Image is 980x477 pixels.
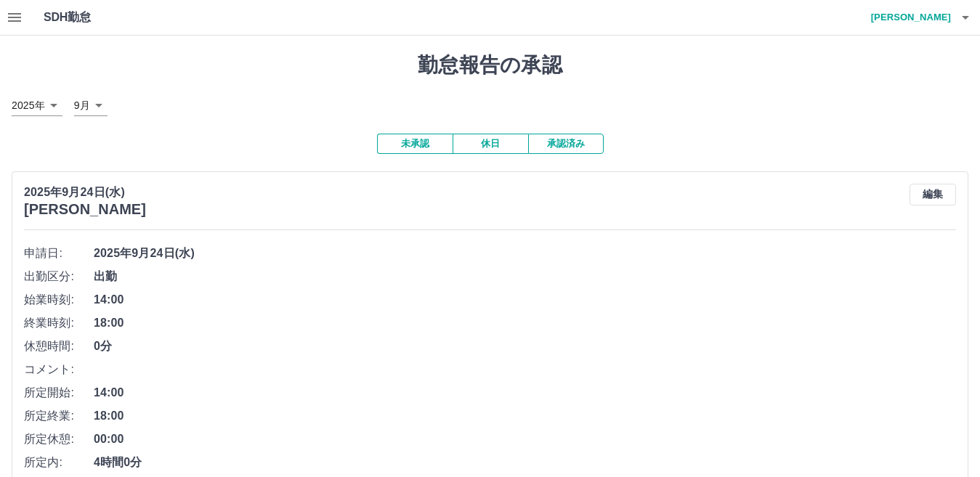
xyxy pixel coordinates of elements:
span: 始業時刻: [24,291,94,309]
div: 9月 [74,95,108,116]
h1: 勤怠報告の承認 [12,53,968,78]
span: 出勤区分: [24,268,94,285]
span: 14:00 [94,384,956,401]
h3: [PERSON_NAME] [24,201,146,218]
span: コメント: [24,361,94,378]
button: 休日 [453,134,528,154]
p: 2025年9月24日(水) [24,184,146,201]
span: 2025年9月24日(水) [94,245,956,262]
span: 終業時刻: [24,314,94,332]
span: 14:00 [94,291,956,309]
span: 所定内: [24,454,94,471]
span: 18:00 [94,314,956,332]
span: 申請日: [24,245,94,262]
span: 所定休憩: [24,431,94,448]
div: 2025年 [12,95,62,116]
button: 未承認 [377,134,453,154]
span: 休憩時間: [24,338,94,355]
span: 所定開始: [24,384,94,401]
span: 出勤 [94,268,956,285]
span: 0分 [94,338,956,355]
button: 編集 [910,184,956,205]
span: 18:00 [94,407,956,425]
span: 4時間0分 [94,454,956,471]
button: 承認済み [528,134,604,154]
span: 00:00 [94,431,956,448]
span: 所定終業: [24,407,94,425]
